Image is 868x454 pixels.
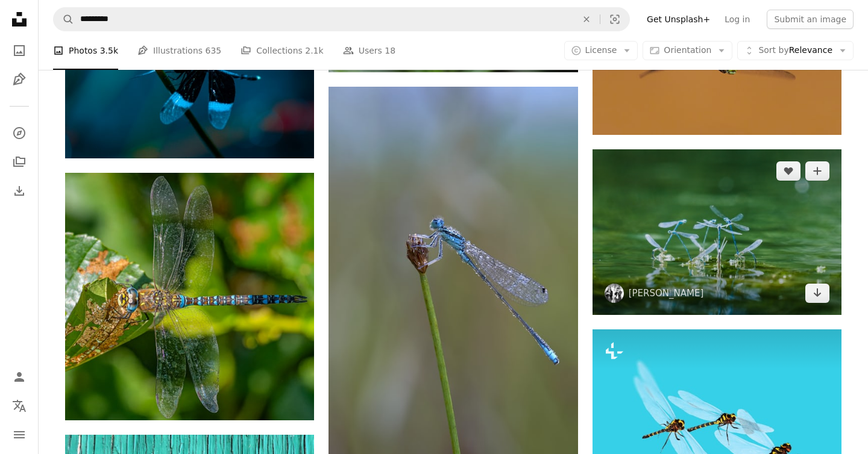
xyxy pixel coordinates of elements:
a: Explore [7,121,31,145]
button: Sort byRelevance [737,41,854,60]
span: 2.1k [305,44,323,57]
a: Get Unsplash+ [640,10,717,29]
a: Photos [7,39,31,63]
a: [PERSON_NAME] [629,287,704,299]
button: Language [7,394,31,418]
span: 18 [385,44,395,57]
button: Add to Collection [805,161,829,181]
button: Clear [573,8,600,31]
button: Menu [7,423,31,447]
span: Relevance [758,45,832,57]
button: Search Unsplash [54,8,74,31]
a: Illustrations [7,67,31,92]
a: Log in [717,10,757,29]
span: 635 [206,44,222,57]
a: damselflies [593,226,841,237]
a: Collections [7,150,31,174]
a: Illustrations 635 [137,31,221,70]
img: damselflies [593,149,841,315]
a: Download History [7,179,31,203]
a: Home — Unsplash [7,7,31,34]
span: Sort by [758,45,788,55]
a: selective focus photography of blue dragonfly [329,269,577,279]
img: a blue and black dragonfly resting on a leaf [65,173,314,420]
a: black dragonfly perched on grass [65,70,314,81]
a: Download [805,284,829,303]
button: License [564,41,638,60]
form: Find visuals sitewide [53,7,630,31]
a: Users 18 [343,31,396,70]
span: Orientation [664,45,711,55]
button: Submit an image [767,10,854,29]
a: Log in / Sign up [7,365,31,389]
img: Go to Clément Falize's profile [605,284,624,303]
a: Two yellow and black dragonflies flying in the sky [593,423,841,434]
span: License [585,45,617,55]
button: Orientation [643,41,732,60]
a: Collections 2.1k [241,31,323,70]
a: a blue and black dragonfly resting on a leaf [65,291,314,302]
button: Visual search [600,8,629,31]
button: Like [776,161,800,181]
